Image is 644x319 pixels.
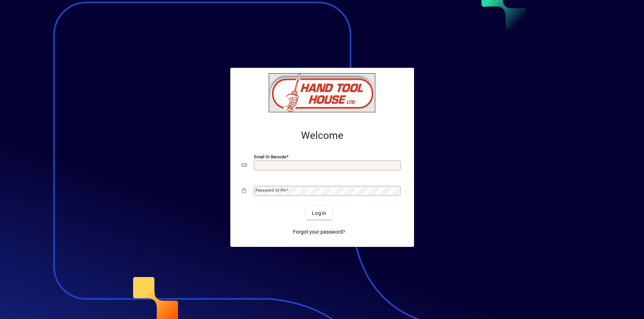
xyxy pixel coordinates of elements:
[293,228,345,236] span: Forgot your password?
[290,225,348,238] a: Forgot your password?
[254,154,286,159] mat-label: Email or Barcode
[255,188,286,193] mat-label: Password or Pin
[242,130,403,142] h2: Welcome
[312,210,326,217] span: Login
[306,207,332,220] button: Login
